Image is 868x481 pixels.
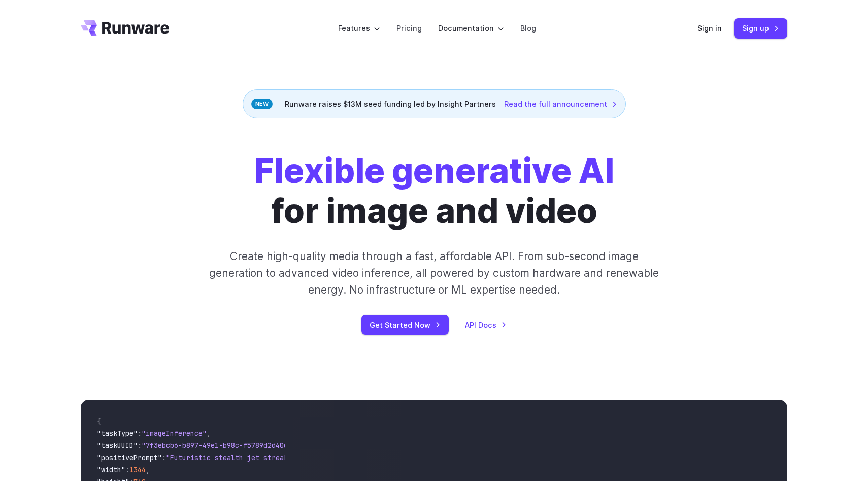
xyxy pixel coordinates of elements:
[254,151,614,232] h1: for image and video
[97,429,138,438] span: "taskType"
[142,441,296,450] span: "7f3ebcb6-b897-49e1-b98c-f5789d2d40d7"
[254,150,614,191] strong: Flexible generative AI
[129,465,146,474] span: 1344
[396,22,422,34] a: Pricing
[697,22,722,34] a: Sign in
[338,22,380,34] label: Features
[97,453,162,462] span: "positivePrompt"
[438,22,504,34] label: Documentation
[465,319,507,331] a: API Docs
[504,98,617,110] a: Read the full announcement
[208,248,660,299] p: Create high-quality media through a fast, affordable API. From sub-second image generation to adv...
[81,20,169,36] a: Go to /
[97,416,101,426] span: {
[97,441,138,450] span: "taskUUID"
[162,453,166,462] span: :
[97,465,125,474] span: "width"
[142,429,207,438] span: "imageInference"
[520,22,536,34] a: Blog
[243,89,626,118] div: Runware raises $13M seed funding led by Insight Partners
[166,453,536,462] span: "Futuristic stealth jet streaking through a neon-lit cityscape with glowing purple exhaust"
[361,315,449,335] a: Get Started Now
[207,429,211,438] span: ,
[138,441,142,450] span: :
[734,18,787,38] a: Sign up
[138,429,142,438] span: :
[146,465,150,474] span: ,
[125,465,129,474] span: :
